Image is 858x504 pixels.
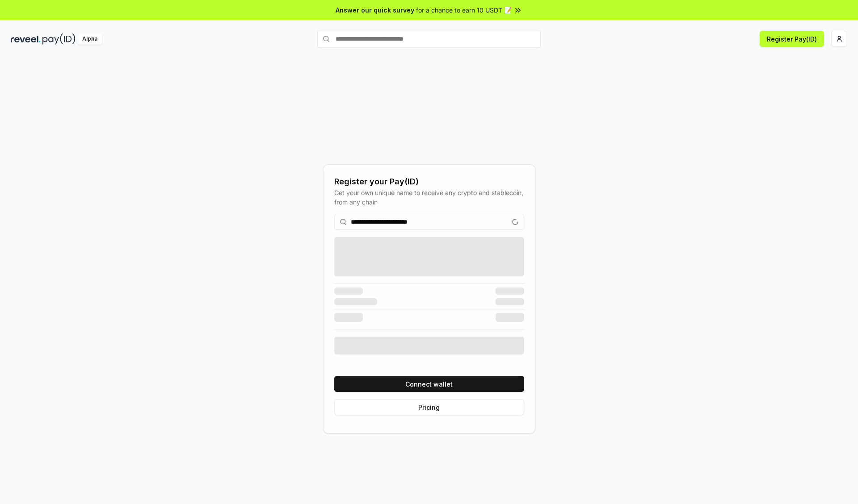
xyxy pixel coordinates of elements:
button: Pricing [334,399,524,415]
span: for a chance to earn 10 USDT 📝 [416,5,512,15]
div: Alpha [77,33,102,45]
div: Get your own unique name to receive any crypto and stablecoin, from any chain [334,188,524,207]
img: pay_id [42,33,76,45]
button: Register Pay(ID) [760,31,824,47]
button: Connect wallet [334,376,524,392]
div: Register your Pay(ID) [334,175,524,188]
span: Answer our quick survey [336,5,414,15]
img: reveel_dark [11,33,41,45]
